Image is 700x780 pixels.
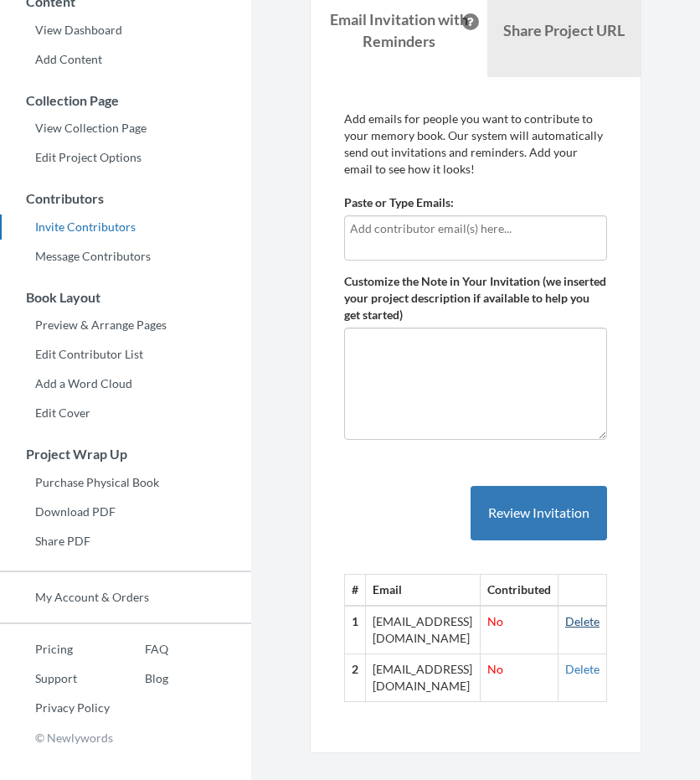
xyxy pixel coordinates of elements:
[487,614,503,628] span: No
[345,606,366,653] th: 1
[565,662,600,676] a: Delete
[1,290,251,305] h3: Book Layout
[481,574,558,605] th: Contributed
[345,574,366,605] th: #
[345,653,366,701] th: 2
[366,574,481,605] th: Email
[1,93,251,108] h3: Collection Page
[1,191,251,206] h3: Contributors
[350,220,601,238] input: Add contributor email(s) here...
[344,111,607,178] p: Add emails for people you want to contribute to your memory book. Our system will automatically s...
[366,653,481,701] td: [EMAIL_ADDRESS][DOMAIN_NAME]
[565,614,600,628] a: Delete
[110,637,168,662] a: FAQ
[366,606,481,653] td: [EMAIL_ADDRESS][DOMAIN_NAME]
[487,662,503,676] span: No
[503,21,625,39] b: Share Project URL
[110,666,168,691] a: Blog
[1,447,251,462] h3: Project Wrap Up
[471,486,607,540] button: Review Invitation
[33,12,94,27] span: Support
[344,194,454,211] label: Paste or Type Emails:
[344,273,607,323] label: Customize the Note in Your Invitation (we inserted your project description if available to help ...
[330,10,468,50] strong: Email Invitation with Reminders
